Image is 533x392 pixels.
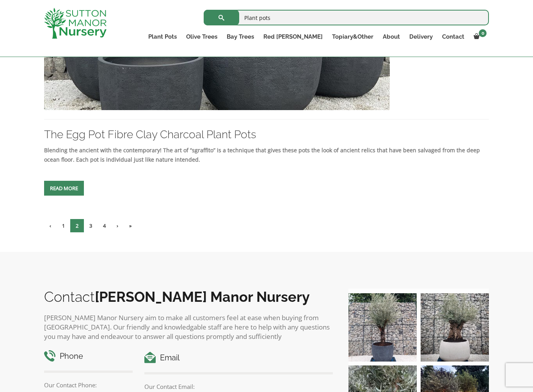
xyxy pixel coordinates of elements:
p: Our Contact Email: [144,382,333,391]
a: › [111,219,124,232]
a: 0 [469,31,489,42]
span: 0 [479,29,487,37]
a: Contact [437,31,469,42]
a: Olive Trees [181,31,222,42]
input: Search... [204,10,489,25]
a: Plant Pots [144,31,181,42]
a: Topiary&Other [327,31,378,42]
a: About [378,31,405,42]
a: 3 [84,219,98,232]
img: A beautiful multi-stem Spanish Olive tree potted in our luxurious fibre clay pots 😍😍 [348,293,417,362]
a: Red [PERSON_NAME] [259,31,327,42]
p: [PERSON_NAME] Manor Nursery aim to make all customers feel at ease when buying from [GEOGRAPHIC_D... [44,313,333,341]
h4: Email [144,352,333,364]
h4: Phone [44,350,133,362]
strong: Blending the ancient with the contemporary! The art of “sgraffito” is a technique that gives thes... [44,146,480,163]
a: ‹ [44,219,57,232]
a: 1 [57,219,70,232]
a: Read more [44,181,84,196]
a: Bay Trees [222,31,259,42]
b: [PERSON_NAME] Manor Nursery [95,289,310,305]
h2: Contact [44,289,333,305]
a: The Egg Pot Fibre Clay Charcoal Plant Pots [44,128,256,141]
span: 2 [70,219,84,232]
img: logo [44,8,107,39]
img: Check out this beauty we potted at our nursery today ❤️‍🔥 A huge, ancient gnarled Olive tree plan... [421,293,489,362]
p: Our Contact Phone: [44,380,133,390]
a: » [124,219,137,232]
a: 4 [98,219,111,232]
a: Delivery [405,31,437,42]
